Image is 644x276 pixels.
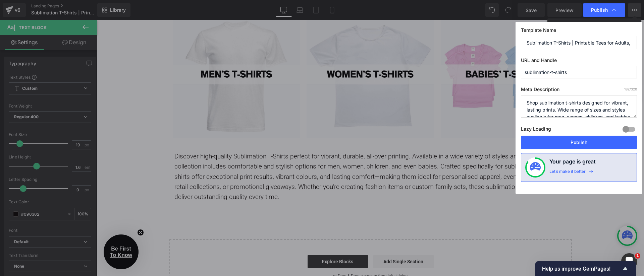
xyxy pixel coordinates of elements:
span: 1 [635,253,640,259]
iframe: Intercom live chat [621,253,637,269]
a: Explore Blocks [211,235,271,248]
label: Template Name [521,27,637,36]
div: Let’s make it better [549,169,586,178]
button: Show survey - Help us improve GemPages! [542,265,629,273]
span: Publish [591,7,608,13]
img: onboarding-status.svg [530,162,541,173]
span: Help us improve GemPages! [542,266,621,272]
span: 182 [624,87,630,91]
label: Meta Description [521,86,637,95]
p: or Drag & Drop elements from left sidebar [83,254,464,258]
h4: Your page is great [549,157,596,169]
textarea: Shop sublimation t-shirts designed for vibrant, lasting prints. Wide range of sizes and styles av... [521,95,637,118]
button: Publish [521,136,637,149]
a: Add Single Section [276,235,337,248]
span: /320 [624,87,637,91]
label: URL and Handle [521,57,637,66]
label: Lazy Loading [521,125,551,136]
div: Discover high-quality Sublimation T-Shirts perfect for vibrant, durable, all-over printing. Avail... [77,131,470,182]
